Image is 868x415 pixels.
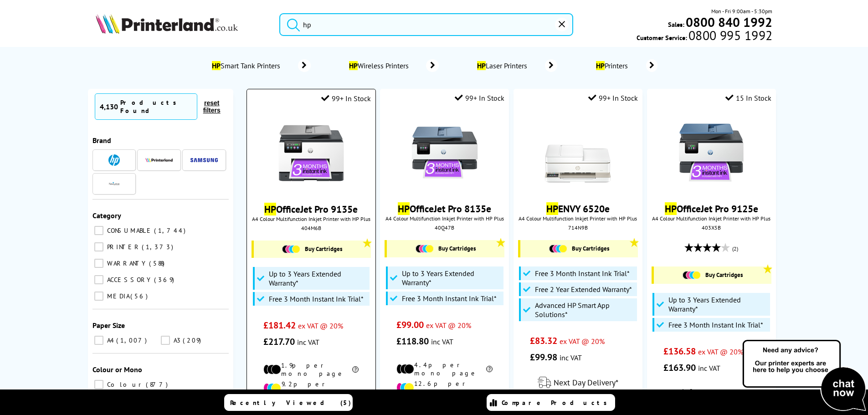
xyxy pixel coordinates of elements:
span: Sales: [668,20,684,29]
mark: HP [665,202,677,215]
span: Buy Cartridges [572,245,609,252]
div: 714N9B [520,224,636,231]
mark: HP [349,61,358,70]
img: Printerland Logo [96,14,238,34]
span: CONSUMABLE [105,226,153,235]
span: Paper Size [92,321,125,330]
img: Printerland [145,158,173,162]
span: A4 Colour Multifunction Inkjet Printer with HP Plus [652,215,771,222]
span: inc VAT [560,353,582,362]
a: Compare Products [487,394,615,411]
span: 1,373 [142,243,175,251]
span: Mon - Fri 9:00am - 5:30pm [711,7,772,15]
div: 403X5B [654,224,769,231]
div: Products Found [120,98,192,115]
li: 1.9p per mono page [663,387,760,404]
li: 1.9p per mono page [263,361,359,378]
div: 40Q47B [387,224,502,231]
div: 99+ In Stock [455,93,504,102]
img: Open Live Chat window [740,338,868,413]
span: Wireless Printers [347,61,412,70]
mark: HP [596,61,605,70]
a: HPOfficeJet Pro 8135e [398,202,491,215]
img: Navigator [108,178,120,190]
span: Compare Products [502,399,612,407]
input: WARRANTY 588 [94,259,103,268]
span: PRINTER [105,243,141,251]
a: Buy Cartridges [391,245,500,253]
span: £99.98 [530,351,557,363]
a: Buy Cartridges [525,245,633,253]
a: Buy Cartridges [658,271,767,279]
span: Free 3 Month Instant Ink Trial* [535,269,630,278]
span: 56 [130,292,150,300]
a: HPWireless Printers [347,59,439,72]
span: (2) [732,240,738,257]
span: Laser Printers [475,61,531,70]
span: A4 Colour Multifunction Inkjet Printer with HP Plus [252,215,370,222]
span: £136.58 [663,345,696,357]
img: HP [108,154,120,166]
span: Free 2 Year Extended Warranty* [535,285,632,294]
span: Up to 3 Years Extended Warranty* [402,269,501,287]
span: Buy Cartridges [438,245,476,252]
input: ACCESSORY 369 [94,275,103,284]
input: A4 1,007 [94,336,103,345]
span: Free 3 Month Instant Ink Trial* [668,320,763,329]
div: modal_delivery [518,370,638,395]
span: 209 [183,336,203,344]
span: 877 [146,380,170,389]
div: 99+ In Stock [588,93,638,102]
mark: HP [212,61,221,70]
span: Up to 3 Years Extended Warranty* [269,269,367,287]
a: HPENVY 6520e [546,202,610,215]
span: 1,007 [116,336,149,344]
img: Cartridges [549,245,567,253]
a: Recently Viewed (5) [224,394,353,411]
b: 0800 840 1992 [686,14,772,31]
span: 588 [149,259,167,267]
img: hp-8135e-front-new-small.jpg [411,118,479,187]
a: HPPrinters [594,59,657,72]
span: inc VAT [297,338,319,347]
span: £181.42 [263,319,296,331]
input: Colour 877 [94,380,103,389]
span: A3 [171,336,182,344]
span: A4 Colour Multifunction Inkjet Printer with HP Plus [385,215,504,222]
div: 99+ In Stock [321,94,371,103]
li: 9.2p per colour page [263,380,359,396]
span: Smart Tank Printers [211,61,284,70]
a: HPLaser Printers [475,59,557,72]
input: MEDIA 56 [94,292,103,301]
span: ACCESSORY [105,276,153,284]
a: 0800 840 1992 [684,18,772,26]
span: Buy Cartridges [705,271,743,279]
input: CONSUMABLE 1,744 [94,226,103,235]
span: 1,744 [154,226,188,235]
span: inc VAT [698,364,720,373]
li: 12.6p per colour page [396,379,493,396]
a: Buy Cartridges [258,245,366,253]
li: 4.4p per mono page [396,361,493,377]
span: WARRANTY [105,259,148,267]
div: 15 In Stock [725,93,771,102]
span: 4,130 [100,102,118,111]
a: HPOfficeJet Pro 9135e [264,203,358,215]
span: Colour or Mono [92,365,142,374]
input: A3 209 [161,336,170,345]
span: £83.32 [530,335,557,347]
span: Brand [92,136,111,145]
span: ex VAT @ 20% [560,337,605,346]
span: Free 3 Month Instant Ink Trial* [269,294,364,303]
span: £99.00 [396,319,424,331]
span: Advanced HP Smart App Solutions* [535,301,634,319]
img: Cartridges [416,245,434,253]
span: Next Day Delivery* [554,377,618,388]
a: HPSmart Tank Printers [211,59,311,72]
img: Samsung [190,158,218,162]
img: Cartridges [683,271,701,279]
span: A4 Colour Multifunction Inkjet Printer with HP Plus [518,215,638,222]
a: Printerland Logo [96,14,268,36]
button: reset filters [197,99,226,114]
span: inc VAT [431,337,453,346]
